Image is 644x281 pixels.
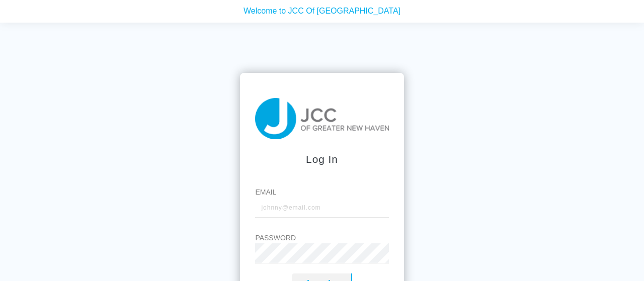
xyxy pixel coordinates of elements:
div: Log In [255,151,388,167]
img: taiji-logo.png [255,98,388,139]
p: Welcome to JCC Of [GEOGRAPHIC_DATA] [8,2,636,15]
input: johnny@email.com [255,198,388,218]
label: Password [255,233,388,243]
label: Email [255,187,388,198]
